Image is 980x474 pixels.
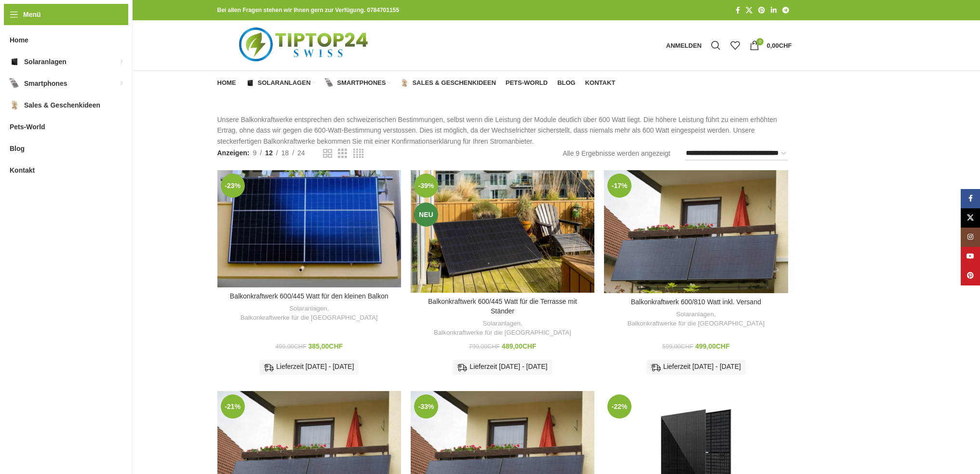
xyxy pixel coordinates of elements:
[414,394,438,419] span: -33%
[706,36,725,55] a: Suche
[10,118,45,135] span: Pets-World
[294,343,307,350] span: CHF
[631,298,761,306] a: Balkonkraftwerk 600/810 Watt inkl. Versand
[258,79,311,87] span: Solaranlagen
[10,31,28,49] span: Home
[10,79,19,88] img: Smartphones
[217,79,236,87] span: Home
[695,342,730,350] bdi: 499,00
[10,140,25,157] span: Blog
[743,4,755,17] a: X Social Link
[294,148,309,158] a: 24
[725,36,745,55] div: Meine Wunschliste
[416,319,590,337] div: ,
[309,342,343,350] bdi: 385,00
[249,148,260,158] a: 9
[961,247,980,266] a: YouTube Social Link
[213,73,620,93] div: Hauptnavigation
[325,73,390,93] a: Smartphones
[337,79,386,87] span: Smartphones
[609,310,783,328] div: ,
[24,96,100,114] span: Sales & Geschenkideen
[414,174,438,198] span: -39%
[676,310,714,319] a: Solaranlagen
[961,266,980,285] a: Pinterest Social Link
[506,79,548,87] span: Pets-World
[10,162,35,179] span: Kontakt
[666,42,702,49] span: Anmelden
[523,342,537,350] span: CHF
[716,342,730,350] span: CHF
[779,4,792,17] a: Telegram Social Link
[607,174,631,198] span: -17%
[325,79,334,87] img: Smartphones
[246,79,255,87] img: Solaranlagen
[400,73,496,93] a: Sales & Geschenkideen
[453,360,552,374] div: Lieferzeit [DATE] - [DATE]
[585,73,616,93] a: Kontakt
[961,208,980,228] a: X Social Link
[259,360,359,374] div: Lieferzeit [DATE] - [DATE]
[221,174,245,198] span: -23%
[217,148,250,158] span: Anzeigen
[282,149,289,157] span: 18
[353,148,363,160] a: Rasteransicht 4
[779,42,792,49] span: CHF
[230,292,389,300] a: Balkonkraftwerk 600/445 Watt für den kleinen Balkon
[338,148,347,160] a: Rasteransicht 3
[768,4,779,17] a: LinkedIn Social Link
[262,148,276,158] a: 12
[685,147,788,161] select: Shop-Reihenfolge
[275,343,306,350] bdi: 499,00
[961,228,980,247] a: Instagram Social Link
[411,170,594,293] a: Balkonkraftwerk 600/445 Watt für die Terrasse mit Ständer
[217,114,792,147] p: Unsere Balkonkraftwerke entsprechen den schweizerischen Bestimmungen, selbst wenn die Leistung de...
[428,298,577,315] a: Balkonkraftwerk 600/445 Watt für die Terrasse mit Ständer
[646,360,746,374] div: Lieferzeit [DATE] - [DATE]
[222,304,396,322] div: ,
[329,342,343,350] span: CHF
[557,79,576,87] span: Blog
[217,41,392,49] a: Logo der Website
[10,57,19,67] img: Solaranlagen
[297,149,305,157] span: 24
[23,9,41,20] span: Menü
[563,148,670,159] p: Alle 9 Ergebnisse werden angezeigt
[487,343,500,350] span: CHF
[745,36,796,55] a: 0 0,00CHF
[434,328,571,338] a: Balkonkraftwerke für die [GEOGRAPHIC_DATA]
[241,313,378,323] a: Balkonkraftwerke für die [GEOGRAPHIC_DATA]
[506,73,548,93] a: Pets-World
[323,148,332,160] a: Rasteransicht 2
[253,149,256,157] span: 9
[217,20,392,70] img: Tiptop24 Nachhaltige & Faire Produkte
[607,394,631,419] span: -22%
[10,100,19,110] img: Sales & Geschenkideen
[412,79,496,87] span: Sales & Geschenkideen
[961,189,980,208] a: Facebook Social Link
[483,319,520,328] a: Solaranlagen
[265,149,273,157] span: 12
[604,170,788,293] a: Balkonkraftwerk 600/810 Watt inkl. Versand
[585,79,616,87] span: Kontakt
[502,342,537,350] bdi: 489,00
[217,7,399,14] strong: Bei allen Fragen stehen wir Ihnen gern zur Verfügung. 0784701155
[24,53,67,70] span: Solaranlagen
[756,38,764,45] span: 0
[217,73,236,93] a: Home
[733,4,743,17] a: Facebook Social Link
[557,73,576,93] a: Blog
[469,343,500,350] bdi: 799,00
[627,319,765,328] a: Balkonkraftwerke für die [GEOGRAPHIC_DATA]
[766,42,792,49] bdi: 0,00
[661,36,707,55] a: Anmelden
[246,73,316,93] a: Solaranlagen
[755,4,768,17] a: Pinterest Social Link
[24,75,67,92] span: Smartphones
[221,394,245,419] span: -21%
[681,343,693,350] span: CHF
[217,170,401,287] a: Balkonkraftwerk 600/445 Watt für den kleinen Balkon
[400,79,409,87] img: Sales & Geschenkideen
[662,343,693,350] bdi: 599,00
